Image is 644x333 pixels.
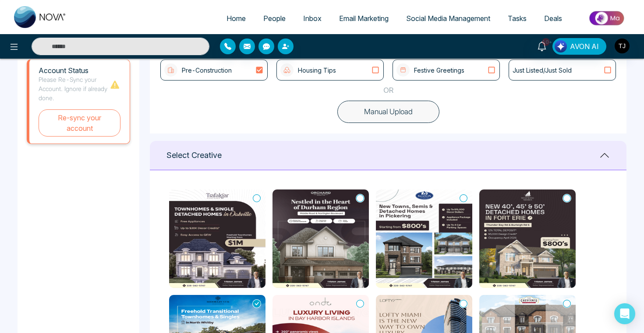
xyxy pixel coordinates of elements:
p: Festive Greetings [414,66,464,75]
p: Just Listed/Just Sold [513,66,572,75]
span: Tasks [508,14,527,23]
img: Westwind Shores (50).png [479,189,576,288]
img: icon [164,63,177,77]
h1: Select Creative [166,151,222,160]
img: Step into Orchard South (51).png [272,189,369,288]
span: People [263,14,286,23]
span: Deals [544,14,562,23]
p: Housing Tips [298,66,336,75]
button: Re-sync your account [39,109,120,137]
a: Email Marketing [330,10,397,27]
img: icon [280,63,294,77]
img: Nova CRM Logo [14,6,67,28]
img: Lead Flow [555,40,567,53]
p: Pre-Construction [182,66,232,75]
button: AVON AI [552,38,606,55]
a: 10+ [531,38,552,53]
span: Social Media Management [406,14,490,23]
a: Tasks [499,10,535,27]
div: Open Intercom Messenger [614,303,635,324]
span: AVON AI [570,41,599,52]
p: OR [383,85,393,96]
a: Social Media Management [397,10,499,27]
span: Inbox [303,14,322,23]
a: Deals [535,10,571,27]
p: Please Re-Sync your Account. Ignore if already done. [39,75,110,102]
button: Manual Upload [337,101,439,123]
img: icon [396,63,410,77]
a: Home [218,10,255,27]
img: User Avatar [615,39,630,53]
span: 10+ [542,38,550,46]
h1: Account Status [39,67,110,75]
a: People [255,10,294,27]
a: Inbox [294,10,330,27]
img: Market-place.gif [575,8,639,28]
span: Email Marketing [339,14,389,23]
img: Trafalgar Highlands (52).png [169,189,265,288]
span: Home [226,14,246,23]
img: Seaton Winding Woods, a beautiful collection of Freehold Towns, Semis, and Detached Homes in Pick... [376,189,472,288]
